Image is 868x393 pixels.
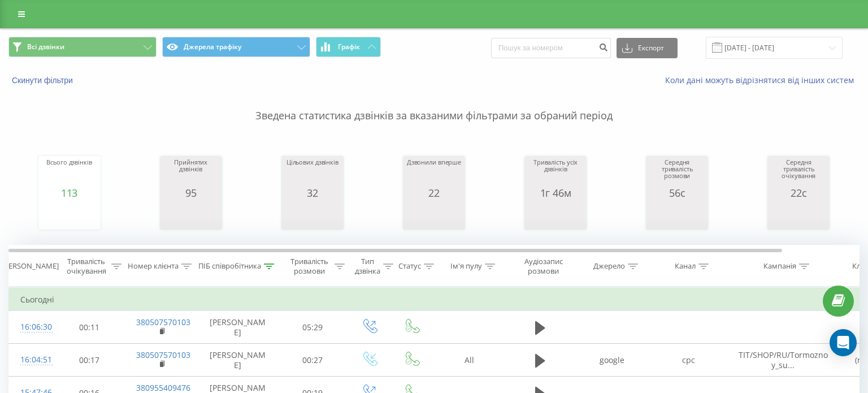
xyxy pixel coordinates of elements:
[650,344,727,377] td: cpc
[830,329,857,356] div: Open Intercom Messenger
[8,75,79,85] button: Скинути фільтри
[450,262,482,271] div: Ім'я пулу
[739,349,828,370] span: TIT/SHOP/RU/Tormoznoy_su...
[46,187,92,198] div: 113
[574,344,650,377] td: google
[338,43,360,51] span: Графік
[277,311,348,344] td: 05:29
[277,344,348,377] td: 00:27
[136,382,190,393] a: 380955409476
[198,262,261,271] div: ПІБ співробітника
[770,187,827,198] div: 22с
[316,37,381,57] button: Графік
[355,257,380,276] div: Тип дзвінка
[46,159,92,187] div: Всього дзвінків
[163,159,219,187] div: Прийнятих дзвінків
[491,38,611,58] input: Пошук за номером
[649,187,705,198] div: 56с
[20,316,43,338] div: 16:06:30
[136,317,190,327] a: 380507570103
[770,159,827,187] div: Середня тривалість очікування
[54,344,125,377] td: 00:17
[407,159,461,187] div: Дзвонили вперше
[287,159,338,187] div: Цільових дзвінків
[675,262,696,271] div: Канал
[2,262,59,271] div: [PERSON_NAME]
[198,344,277,377] td: [PERSON_NAME]
[398,262,421,271] div: Статус
[763,262,796,271] div: Кампанія
[128,262,179,271] div: Номер клієнта
[162,37,310,57] button: Джерела трафіку
[665,75,860,85] a: Коли дані можуть відрізнятися вiд інших систем
[516,257,571,276] div: Аудіозапис розмови
[593,262,625,271] div: Джерело
[617,38,678,58] button: Експорт
[407,187,461,198] div: 22
[136,349,190,360] a: 380507570103
[64,257,108,276] div: Тривалість очікування
[527,187,584,198] div: 1г 46м
[433,344,506,377] td: All
[163,187,219,198] div: 95
[198,311,277,344] td: [PERSON_NAME]
[27,42,64,51] span: Всі дзвінки
[8,86,860,123] p: Зведена статистика дзвінків за вказаними фільтрами за обраний період
[287,187,338,198] div: 32
[8,37,157,57] button: Всі дзвінки
[527,159,584,187] div: Тривалість усіх дзвінків
[287,257,332,276] div: Тривалість розмови
[649,159,705,187] div: Середня тривалість розмови
[20,349,43,371] div: 16:04:51
[54,311,125,344] td: 00:11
